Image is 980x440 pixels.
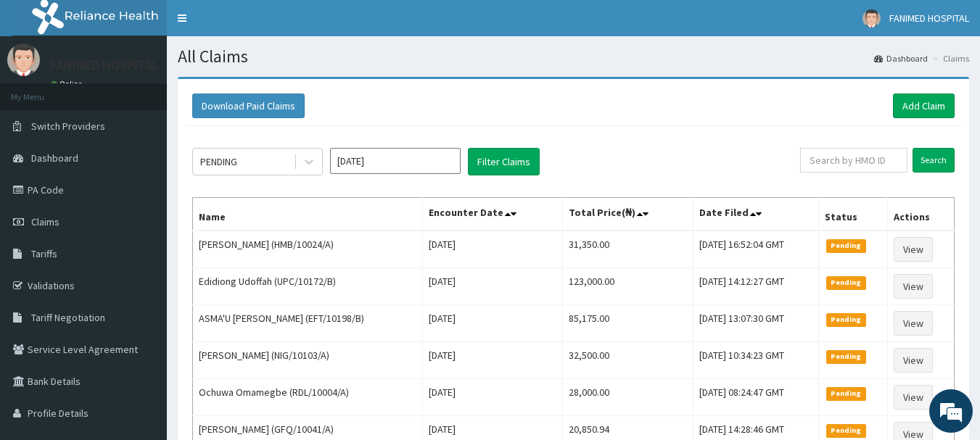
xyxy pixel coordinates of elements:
td: [DATE] 16:52:04 GMT [693,231,819,268]
span: Pending [826,387,866,400]
input: Search by HMO ID [800,148,907,173]
td: 28,000.00 [563,379,693,416]
a: View [894,348,933,373]
td: [PERSON_NAME] (NIG/10103/A) [193,342,423,379]
span: Tariffs [31,247,57,260]
td: [DATE] [422,305,563,342]
span: FANIMED HOSPITAL [889,12,969,25]
th: Actions [888,198,955,231]
td: ASMA'U [PERSON_NAME] (EFT/10198/B) [193,305,423,342]
div: PENDING [200,154,237,169]
a: View [894,274,933,299]
td: [DATE] [422,268,563,305]
td: [DATE] [422,342,563,379]
th: Encounter Date [422,198,563,231]
span: Pending [826,424,866,437]
button: Filter Claims [468,148,540,175]
a: Dashboard [874,52,928,65]
span: Pending [826,350,866,363]
button: Download Paid Claims [192,94,305,118]
td: [PERSON_NAME] (HMB/10024/A) [193,231,423,268]
td: 32,500.00 [563,342,693,379]
li: Claims [929,52,969,65]
td: [DATE] [422,379,563,416]
span: Switch Providers [31,120,105,133]
td: [DATE] 10:34:23 GMT [693,342,819,379]
span: Pending [826,239,866,252]
span: Claims [31,215,59,228]
td: Edidiong Udoffah (UPC/10172/B) [193,268,423,305]
td: Ochuwa Omamegbe (RDL/10004/A) [193,379,423,416]
span: Tariff Negotiation [31,311,105,324]
th: Status [819,198,888,231]
a: Online [51,79,86,89]
th: Name [193,198,423,231]
td: 31,350.00 [563,231,693,268]
th: Date Filed [693,198,819,231]
td: [DATE] 14:12:27 GMT [693,268,819,305]
a: View [894,311,933,336]
span: Pending [826,276,866,289]
span: Dashboard [31,151,78,165]
td: [DATE] [422,231,563,268]
span: Pending [826,313,866,326]
img: User Image [7,43,40,76]
input: Select Month and Year [330,148,461,174]
img: User Image [862,9,881,28]
td: [DATE] 08:24:47 GMT [693,379,819,416]
a: Add Claim [893,94,955,118]
a: View [894,385,933,410]
td: 123,000.00 [563,268,693,305]
h1: All Claims [178,47,969,66]
p: FANIMED HOSPITAL [51,59,159,72]
td: [DATE] 13:07:30 GMT [693,305,819,342]
input: Search [913,148,955,173]
td: 85,175.00 [563,305,693,342]
th: Total Price(₦) [563,198,693,231]
a: View [894,237,933,262]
